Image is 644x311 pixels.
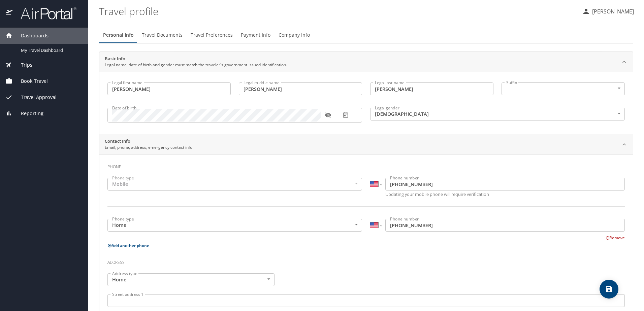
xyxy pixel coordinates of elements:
p: Legal name, date of birth and gender must match the traveler's government-issued identification. [105,62,287,68]
p: Email, phone, address, emergency contact info [105,144,192,150]
img: airportal-logo.png [13,7,76,20]
span: Travel Approval [12,94,57,101]
div: [DEMOGRAPHIC_DATA] [370,108,625,120]
div: Contact InfoEmail, phone, address, emergency contact info [99,134,633,154]
h2: Contact Info [105,138,192,145]
span: Dashboards [12,32,49,39]
span: Personal Info [103,31,134,39]
div: Mobile [107,178,362,191]
div: Basic InfoLegal name, date of birth and gender must match the traveler's government-issued identi... [99,72,633,134]
h2: Basic Info [105,56,287,62]
button: save [600,280,618,299]
div: Home [107,219,362,232]
div: Profile [99,27,633,43]
h1: Travel profile [99,1,577,22]
div: Home [107,273,275,286]
h3: Phone [107,160,625,171]
span: Travel Preferences [191,31,233,39]
span: Company Info [279,31,310,39]
p: [PERSON_NAME] [590,7,634,15]
span: Trips [12,61,32,69]
button: Add another phone [107,243,149,248]
span: Travel Documents [142,31,183,39]
p: Updating your mobile phone will require verification [385,192,625,197]
span: My Travel Dashboard [21,47,80,54]
button: [PERSON_NAME] [579,5,637,18]
div: Basic InfoLegal name, date of birth and gender must match the traveler's government-issued identi... [99,52,633,72]
button: Remove [606,235,625,241]
span: Payment Info [241,31,270,39]
img: icon-airportal.png [6,7,13,20]
span: Reporting [12,110,43,117]
span: Book Travel [12,77,48,85]
div: ​ [502,82,625,95]
h3: Address [107,255,625,267]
